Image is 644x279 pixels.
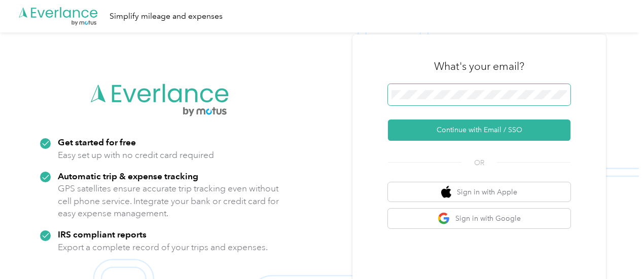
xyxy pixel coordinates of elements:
img: apple logo [441,186,451,198]
img: google logo [438,212,450,225]
button: Continue with Email / SSO [388,119,570,141]
strong: IRS compliant reports [58,229,147,240]
h3: What's your email? [434,59,524,73]
p: Easy set up with no credit card required [58,149,214,162]
button: apple logoSign in with Apple [388,182,570,202]
strong: Automatic trip & expense tracking [58,171,198,181]
p: GPS satellites ensure accurate trip tracking even without cell phone service. Integrate your bank... [58,182,279,220]
span: OR [461,157,497,168]
button: google logoSign in with Google [388,209,570,228]
strong: Get started for free [58,137,136,147]
p: Export a complete record of your trips and expenses. [58,241,268,254]
div: Simplify mileage and expenses [110,10,223,23]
